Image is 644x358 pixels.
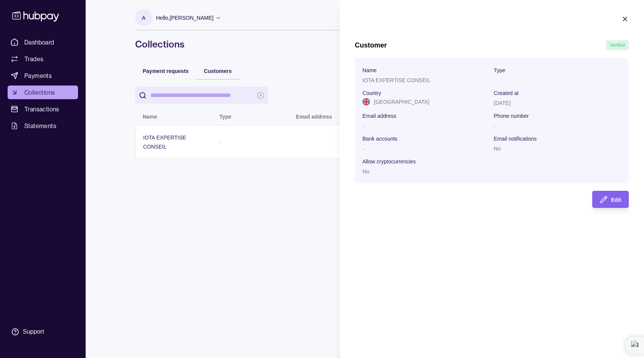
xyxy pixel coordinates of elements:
img: gb [362,98,370,106]
p: IOTA EXPERTISE CONSEIL [362,77,430,83]
p: Phone number [494,113,529,119]
h1: Customer [355,41,387,49]
p: Name [362,67,376,73]
p: – [494,123,497,129]
p: Email address [362,113,396,119]
span: Verified [610,43,625,48]
button: Edit [592,191,629,208]
p: No [494,146,501,152]
p: – [362,123,365,129]
p: Type [494,67,505,73]
p: No [362,168,369,174]
p: Country [362,90,381,96]
p: Email notifications [494,136,537,142]
p: Allow cryptocurrencies [362,158,416,165]
p: Created at [494,90,518,96]
span: Edit [611,197,621,203]
p: [GEOGRAPHIC_DATA] [374,98,429,106]
p: – [362,146,365,152]
p: Bank accounts [362,136,397,142]
p: [DATE] [494,100,510,106]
